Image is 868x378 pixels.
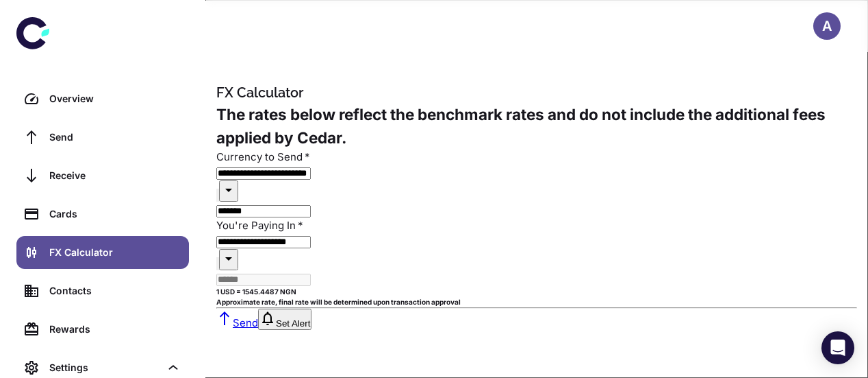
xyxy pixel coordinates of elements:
button: Set Alert [258,309,311,330]
a: Overview [16,82,189,115]
a: Rewards [16,313,189,346]
h1: FX Calculator [216,82,857,103]
div: Receive [49,168,181,183]
h2: The rates below reflect the benchmark rates and do not include the additional fees applied by Cedar. [216,103,857,150]
button: Clear [216,257,219,270]
button: Open [219,249,238,270]
div: Contacts [49,283,181,298]
div: Overview [49,91,181,106]
div: Settings [49,360,160,375]
button: Clear [216,189,219,202]
div: Open Intercom Messenger [821,331,854,364]
div: Cards [49,206,181,222]
button: A [813,12,841,40]
a: Send [16,121,189,154]
div: Rewards [49,322,181,337]
h6: 1 USD = 1545.4487 NGN [216,287,857,297]
div: Send [49,130,181,145]
h6: Approximate rate, final rate will be determined upon transaction approval [216,297,857,307]
div: FX Calculator [49,245,181,260]
a: Contacts [16,274,189,307]
a: Send [216,316,258,329]
button: Open [219,180,238,202]
label: You're Paying In [216,219,303,232]
a: Cards [16,198,189,231]
label: Currency to Send [216,150,310,163]
a: Receive [16,159,189,192]
a: FX Calculator [16,236,189,269]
